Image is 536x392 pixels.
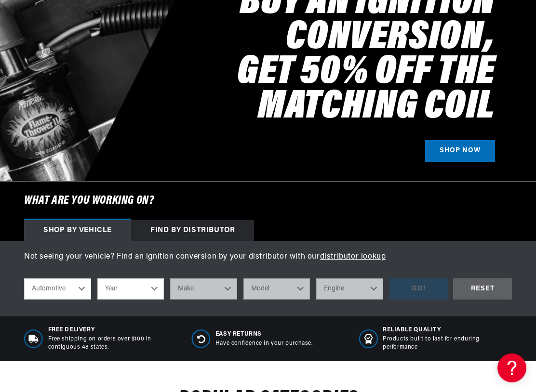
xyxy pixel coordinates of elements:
[131,220,254,241] div: Find by Distributor
[170,278,237,300] select: Make
[97,278,164,300] select: Year
[48,326,177,334] span: Free Delivery
[215,330,313,339] span: Easy Returns
[24,220,131,241] div: Shop by vehicle
[316,278,383,300] select: Engine
[243,278,310,300] select: Model
[24,251,512,263] p: Not seeing your vehicle? Find an ignition conversion by your distributor with our
[320,253,386,261] a: distributor lookup
[215,340,313,348] p: Have confidence in your purchase.
[48,335,177,352] p: Free shipping on orders over $100 in contiguous 48 states.
[453,278,512,300] div: RESET
[383,326,512,334] span: RELIABLE QUALITY
[425,140,495,162] a: SHOP NOW
[24,278,91,300] select: Ride Type
[383,335,512,352] p: Products built to last for enduring performance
